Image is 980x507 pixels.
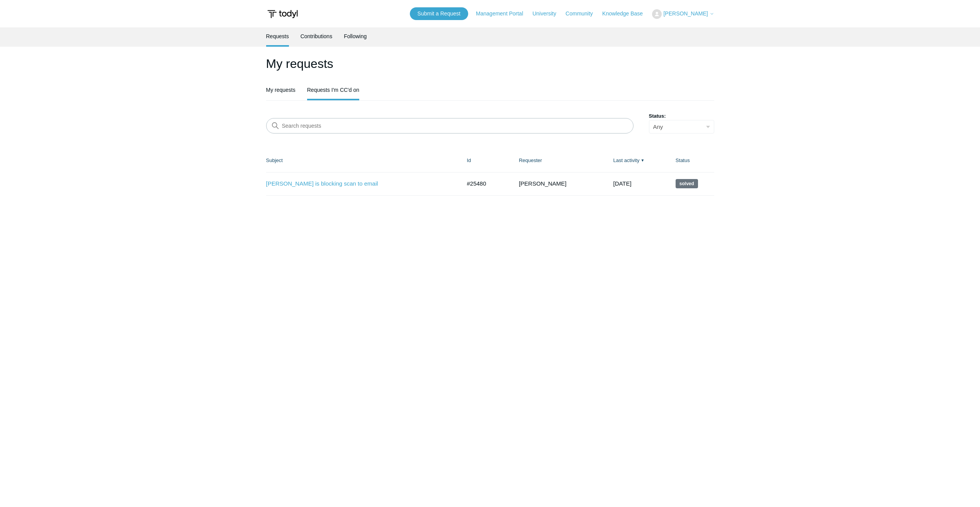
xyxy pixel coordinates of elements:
input: Search requests [266,118,634,134]
th: Status [668,149,714,172]
span: ▼ [640,157,644,163]
a: Community [566,10,601,18]
a: Submit a Request [410,7,468,20]
h1: My requests [266,54,714,73]
a: Management Portal [476,10,531,18]
a: [PERSON_NAME] is blocking scan to email [266,179,450,188]
a: Contributions [301,27,333,45]
a: Last activity▼ [613,157,639,163]
button: [PERSON_NAME] [652,9,714,19]
a: My requests [266,81,296,99]
th: Subject [266,149,459,172]
label: Status: [649,112,714,120]
a: Requests [266,27,289,45]
span: [PERSON_NAME] [663,10,708,17]
span: This request has been solved [676,179,698,188]
time: 07/14/2025, 12:03 [613,180,631,187]
td: [PERSON_NAME] [511,172,605,195]
a: University [532,10,564,18]
th: Requester [511,149,605,172]
img: Todyl Support Center Help Center home page [266,7,299,21]
a: Knowledge Base [602,10,651,18]
td: #25480 [459,172,511,195]
a: Following [344,27,367,45]
th: Id [459,149,511,172]
a: Requests I'm CC'd on [307,81,359,99]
